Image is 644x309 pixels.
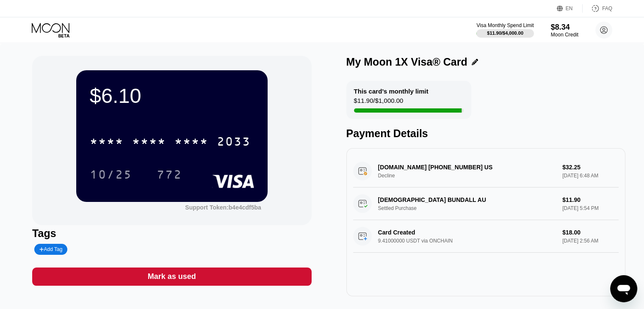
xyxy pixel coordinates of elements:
[487,30,523,36] div: $11.90 / $4,000.00
[83,164,138,185] div: 10/25
[602,6,612,11] div: FAQ
[610,275,637,302] iframe: Button to launch messaging window
[90,84,254,108] div: $6.10
[566,6,573,11] div: EN
[346,127,625,140] div: Payment Details
[148,272,196,281] div: Mark as used
[557,4,583,13] div: EN
[150,164,188,185] div: 772
[551,23,578,38] div: $8.34Moon Credit
[32,268,311,286] div: Mark as used
[185,204,261,211] div: Support Token: b4e4cdf5ba
[476,22,533,28] div: Visa Monthly Spend Limit
[551,32,578,38] div: Moon Credit
[39,246,62,252] div: Add Tag
[90,169,132,182] div: 10/25
[354,97,404,108] div: $11.90 / $1,000.00
[157,169,182,182] div: 772
[32,227,311,240] div: Tags
[551,23,578,32] div: $8.34
[354,88,428,95] div: This card’s monthly limit
[346,56,467,68] div: My Moon 1X Visa® Card
[217,136,251,149] div: 2033
[34,244,67,255] div: Add Tag
[476,22,533,38] div: Visa Monthly Spend Limit$11.90/$4,000.00
[185,204,261,211] div: Support Token:b4e4cdf5ba
[583,4,612,13] div: FAQ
